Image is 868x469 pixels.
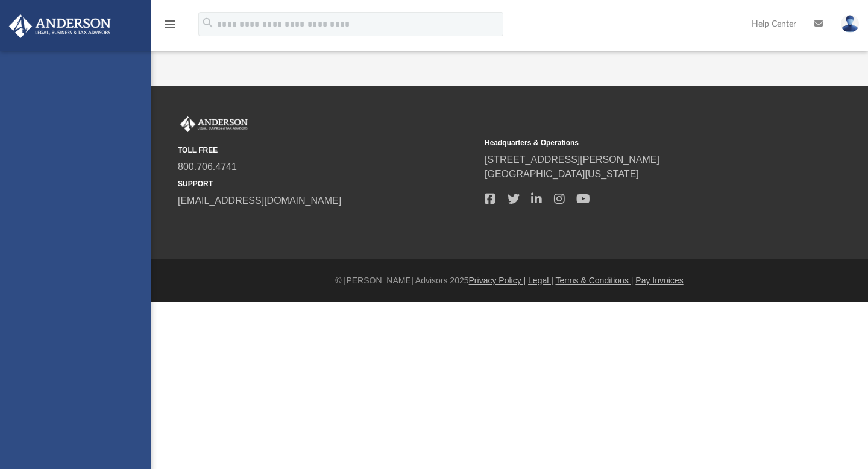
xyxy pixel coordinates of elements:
[635,275,683,285] a: Pay Invoices
[178,145,476,156] small: TOLL FREE
[163,23,177,31] a: menu
[485,154,659,165] a: [STREET_ADDRESS][PERSON_NAME]
[5,14,115,38] img: Anderson Advisors Platinum Portal
[163,17,177,31] i: menu
[485,137,783,148] small: Headquarters & Operations
[151,274,868,287] div: © [PERSON_NAME] Advisors 2025
[178,116,250,132] img: Anderson Advisors Platinum Portal
[528,275,553,285] a: Legal |
[178,195,341,206] a: [EMAIL_ADDRESS][DOMAIN_NAME]
[469,275,526,285] a: Privacy Policy |
[556,275,634,285] a: Terms & Conditions |
[178,162,237,172] a: 800.706.4741
[178,178,476,189] small: SUPPORT
[485,169,639,179] a: [GEOGRAPHIC_DATA][US_STATE]
[841,15,859,33] img: User Pic
[201,16,215,30] i: search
